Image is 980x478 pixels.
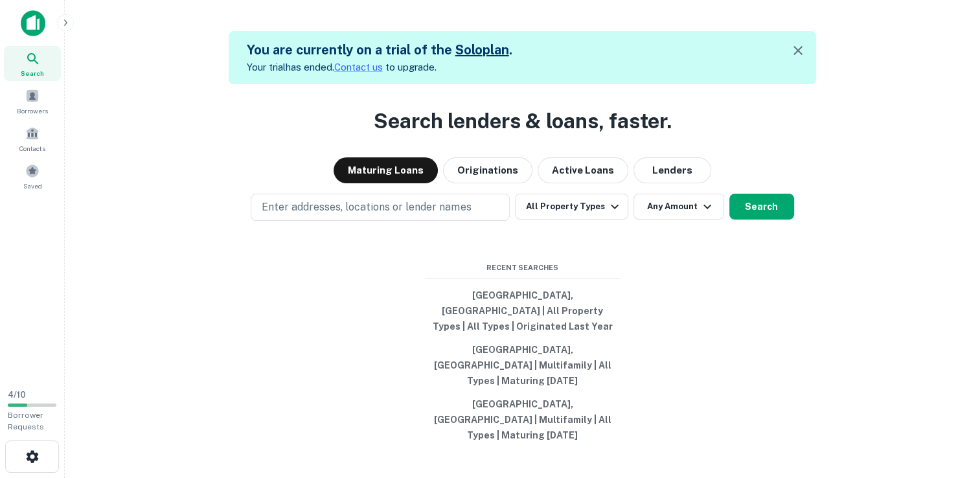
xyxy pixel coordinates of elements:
button: [GEOGRAPHIC_DATA], [GEOGRAPHIC_DATA] | Multifamily | All Types | Maturing [DATE] [426,393,620,447]
span: Recent Searches [426,262,620,273]
button: Any Amount [633,194,724,220]
iframe: Chat Widget [915,374,980,437]
span: Saved [23,181,42,191]
button: Originations [443,157,532,183]
button: Active Loans [538,157,628,183]
a: Borrowers [4,84,61,119]
span: Contacts [19,143,45,154]
button: All Property Types [515,194,628,220]
h3: Search lenders & loans, faster. [374,106,672,137]
span: Borrower Requests [8,411,44,431]
a: Contact us [334,62,383,73]
p: Your trial has ended. to upgrade. [247,60,512,75]
a: Saved [4,159,61,194]
span: 4 / 10 [8,390,26,400]
button: Lenders [633,157,711,183]
button: Maturing Loans [334,157,438,183]
span: Borrowers [17,106,48,116]
a: Soloplan [455,42,509,58]
button: Enter addresses, locations or lender names [251,194,510,221]
h5: You are currently on a trial of the . [247,40,512,60]
span: Search [21,68,44,78]
p: Enter addresses, locations or lender names [262,199,471,215]
button: [GEOGRAPHIC_DATA], [GEOGRAPHIC_DATA] | Multifamily | All Types | Maturing [DATE] [426,338,620,393]
button: Search [729,194,794,220]
a: Search [4,46,61,81]
img: capitalize-icon.png [21,10,45,36]
button: [GEOGRAPHIC_DATA], [GEOGRAPHIC_DATA] | All Property Types | All Types | Originated Last Year [426,284,620,338]
a: Contacts [4,121,61,156]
